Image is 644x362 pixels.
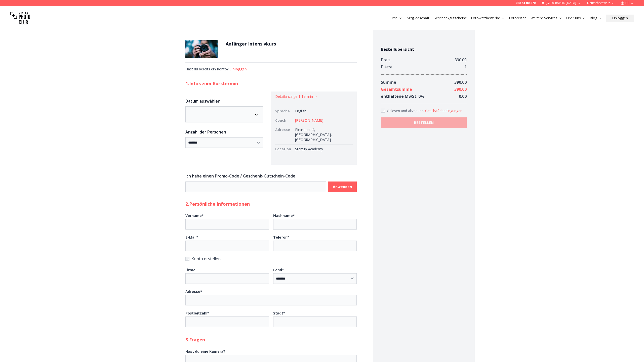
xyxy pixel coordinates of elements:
button: Accept termsGelesen und akzeptiert [425,108,463,113]
b: Stadt * [273,311,285,315]
a: Fotoreisen [509,16,527,21]
input: Accept terms [381,109,385,113]
h3: Datum auswählen [185,98,263,104]
b: Anwenden [333,184,352,189]
div: 1 [464,63,467,70]
input: Vorname* [185,219,269,230]
b: E-Mail * [185,235,198,240]
a: [PERSON_NAME] [295,118,323,123]
b: Hast du eine Kamera? [185,349,225,354]
button: Detailanzeige 1 Termin [275,94,318,99]
input: E-Mail* [185,241,269,251]
button: Einloggen [229,67,247,72]
div: Preis [381,56,390,63]
a: 058 51 00 270 [516,1,536,5]
a: Mitgliedschaft [407,16,429,21]
span: 0.00 [459,94,467,99]
b: Postleitzahl * [185,311,209,315]
input: Nachname* [273,219,357,230]
h3: Ich habe einen Promo-Code / Geschenk-Gutschein-Code [185,173,357,179]
h3: Anzahl der Personen [185,129,263,135]
input: Postleitzahl* [185,316,269,327]
a: Weitere Services [531,16,562,21]
b: Firma [185,267,195,272]
b: Adresse * [185,289,202,294]
button: Weitere Services [529,15,564,22]
button: Anwenden [328,182,357,192]
a: Blog [590,16,602,21]
button: Blog [588,15,604,22]
td: English [293,107,353,116]
b: Nachname * [273,213,295,218]
b: Vorname * [185,213,204,218]
label: Konto erstellen [185,255,357,262]
input: Konto erstellen [185,257,189,261]
select: Land* [273,273,357,284]
td: Adresse [275,125,293,145]
h2: 1. Infos zum Kurstermin [185,80,357,87]
b: Land * [273,267,284,272]
button: Geschenkgutscheine [431,15,469,22]
div: 390.00 [455,56,467,63]
span: 390.00 [454,79,467,85]
div: Plätze [381,63,392,70]
span: 390.00 [454,86,467,92]
h4: Bestellübersicht [381,46,467,52]
h2: 3. Fragen [185,336,357,343]
input: Stadt* [273,316,357,327]
h1: Anfänger Intensivkurs [226,40,276,47]
td: Startup Academy [293,145,353,154]
span: Gelesen und akzeptiert [387,108,425,113]
input: Adresse* [185,295,357,305]
div: Gesamtsumme [381,86,412,93]
button: Mitgliedschaft [405,15,431,22]
h2: 2. Persönliche Informationen [185,200,357,207]
a: Geschenkgutscheine [433,16,467,21]
b: Telefon * [273,235,290,240]
button: Über uns [564,15,588,22]
td: Picassopl. 4, [GEOGRAPHIC_DATA], [GEOGRAPHIC_DATA] [293,125,353,145]
input: Firma [185,273,269,284]
a: Kurse [388,16,403,21]
button: Fotowettbewerbe [469,15,507,22]
button: Fotoreisen [507,15,529,22]
img: Swiss photo club [10,8,30,28]
button: BESTELLEN [381,117,467,128]
td: Location [275,145,293,154]
button: Date [185,106,263,122]
div: Hast du bereits ein Konto? [185,67,357,72]
div: enthaltene MwSt. 0 % [381,93,424,100]
div: Summe [381,79,396,86]
td: Coach [275,116,293,125]
button: Kurse [386,15,405,22]
input: Telefon* [273,241,357,251]
a: Fotowettbewerbe [471,16,505,21]
td: Sprache [275,107,293,116]
img: Anfänger Intensivkurs [185,40,218,58]
button: Einloggen [606,15,634,22]
b: BESTELLEN [414,120,434,125]
a: Über uns [566,16,586,21]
